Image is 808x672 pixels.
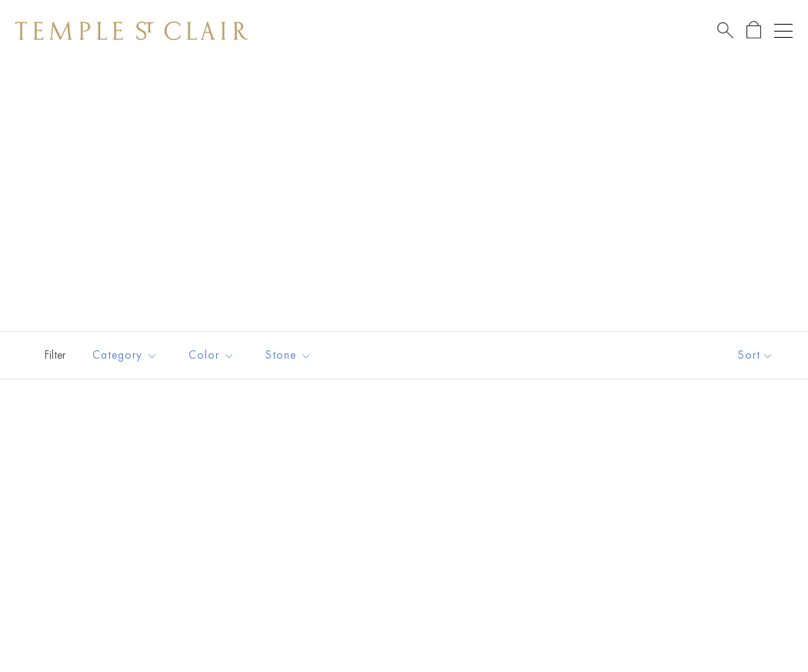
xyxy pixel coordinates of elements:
img: Temple St. Clair [15,22,248,40]
span: Color [181,346,246,365]
button: Stone [254,338,323,373]
button: Show sort by [703,332,808,379]
span: Stone [258,346,323,365]
span: Category [85,346,169,365]
button: Open navigation [774,22,793,40]
a: Search [717,21,733,40]
a: Open Shopping Bag [746,21,761,40]
button: Color [177,338,246,373]
button: Category [81,338,169,373]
